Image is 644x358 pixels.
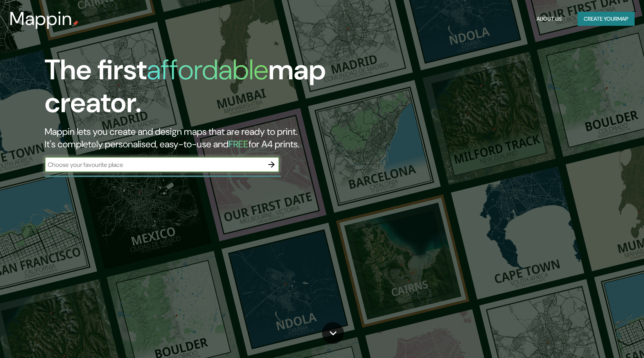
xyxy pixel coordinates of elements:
[533,12,565,26] button: About Us
[577,12,635,26] button: Create yourmap
[45,160,264,169] input: Choose your favourite place
[45,125,367,150] h2: Mappin lets you create and design maps that are ready to print. It's completely personalised, eas...
[147,52,268,88] h1: affordable
[9,8,72,30] h3: Mappin
[45,54,367,125] h1: The first map creator.
[72,20,79,27] img: mappin-pin
[228,138,248,150] h5: FREE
